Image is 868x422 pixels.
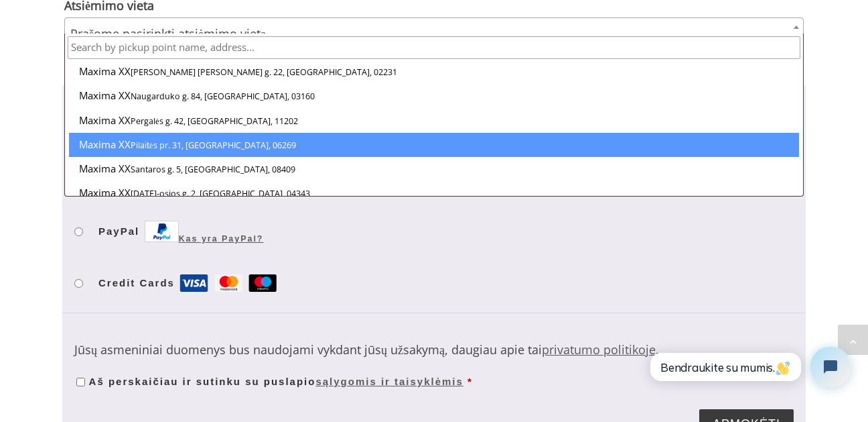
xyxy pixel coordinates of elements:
span: Maxima XX [79,89,315,102]
small: [PERSON_NAME] [PERSON_NAME] g. 22, [GEOGRAPHIC_DATA], 02231 [131,66,397,78]
span: Maxima XX [79,64,397,78]
span: Aš perskaičiau ir sutinku su puslapio [89,376,463,387]
small: Santaros g. 5, [GEOGRAPHIC_DATA], 08409 [131,164,295,175]
span: Prašome pasirinkti atsiėmimo vietą [64,17,804,36]
img: Mastercard [214,274,243,292]
span: Maxima XX [79,138,296,151]
label: Credit Cards [98,273,277,293]
span: Maxima XX [79,113,298,127]
label: PayPal [98,221,263,256]
small: [DATE]-osios g. 2, [GEOGRAPHIC_DATA], 04343 [131,188,310,199]
img: Visa [179,274,208,292]
a: sąlygomis ir taisyklėmis [315,376,463,387]
span: Maxima XX [79,162,295,175]
span: Maxima XX [79,186,310,199]
span: Prašome pasirinkti atsiėmimo vietą [65,18,803,49]
img: Maestro [248,274,277,292]
small: Pilaitės pr. 31, [GEOGRAPHIC_DATA], 06269 [131,140,296,151]
small: Pergalės g. 42, [GEOGRAPHIC_DATA], 11202 [131,115,298,127]
p: Jūsų asmeniniai duomenys bus naudojami vykdant jūsų užsakymą, daugiau apie tai . [74,341,794,360]
input: Search by pickup point name, address... [68,36,800,58]
img: Ženklelis, kad priimami apmokėjimai per PayPal [145,221,179,242]
iframe: Tidio Chat [634,335,862,399]
input: Aš perskaičiau ir sutinku su puslapiosąlygomis ir taisyklėmis * [76,378,85,386]
a: privatumo politikoje [542,341,656,358]
small: Naugarduko g. 84, [GEOGRAPHIC_DATA], 03160 [131,91,315,102]
a: Kas yra PayPal? [179,221,264,256]
abbr: privaloma [467,376,473,387]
